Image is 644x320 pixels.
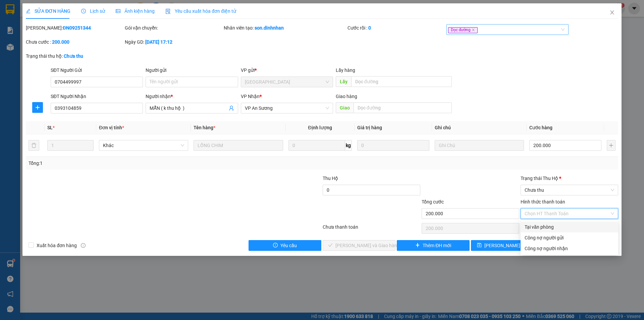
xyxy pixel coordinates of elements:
[165,8,236,14] span: Yêu cầu xuất hóa đơn điện tử
[525,234,614,241] div: Công nợ người gửi
[273,243,278,248] span: exclamation-circle
[116,9,120,13] span: picture
[34,242,79,249] span: Xuất hóa đơn hàng
[322,223,421,235] div: Chưa thanh toán
[432,121,527,134] th: Ghi chú
[3,37,45,79] b: 39/4A Quốc Lộ 1A - [GEOGRAPHIC_DATA] - An Sương - [GEOGRAPHIC_DATA]
[525,223,614,231] div: Tại văn phòng
[103,140,184,150] span: Khác
[354,102,452,113] input: Dọc đường
[397,240,470,251] button: plusThêm ĐH mới
[609,10,615,15] span: close
[603,3,622,22] button: Close
[336,102,354,113] span: Giao
[521,232,618,243] div: Cước gửi hàng sẽ được ghi vào công nợ của người gửi
[29,140,39,151] button: delete
[63,25,91,31] b: ĐN09251344
[484,242,538,249] span: [PERSON_NAME] thay đổi
[229,105,234,111] span: user-add
[323,240,395,251] button: check[PERSON_NAME] và Giao hàng
[323,176,338,181] span: Thu Hộ
[64,53,83,59] b: Chưa thu
[525,245,614,252] div: Công nợ người nhận
[249,240,321,251] button: exclamation-circleYêu cầu
[99,125,124,130] span: Đơn vị tính
[146,66,238,74] div: Người gửi
[280,242,297,249] span: Yêu cầu
[415,243,420,248] span: plus
[422,199,444,204] span: Tổng cước
[448,27,478,33] span: Dọc đường
[33,105,43,110] span: plus
[607,140,615,151] button: plus
[368,25,371,31] b: 0
[423,242,451,249] span: Thêm ĐH mới
[472,28,475,32] span: close
[336,76,351,87] span: Lấy
[165,9,171,14] img: icon
[347,24,445,32] div: Cước rồi :
[81,9,86,13] span: clock-circle
[477,243,482,248] span: save
[336,67,355,73] span: Lấy hàng
[521,175,618,182] div: Trạng thái Thu Hộ
[125,24,222,32] div: Gói vận chuyển:
[3,3,97,16] li: [PERSON_NAME]
[245,103,329,113] span: VP An Sương
[525,209,614,219] span: Chọn HT Thanh Toán
[26,52,148,60] div: Trạng thái thu hộ:
[521,199,565,204] label: Hình thức thanh toán
[194,140,283,151] input: VD: Bàn, Ghế
[435,140,524,151] input: Ghi Chú
[47,125,53,130] span: SL
[241,66,333,74] div: VP gửi
[51,66,143,74] div: SĐT Người Gửi
[308,125,332,130] span: Định lượng
[521,243,618,254] div: Cước gửi hàng sẽ được ghi vào công nợ của người nhận
[146,93,238,100] div: Người nhận
[245,77,329,87] span: Đà Nẵng
[51,93,143,100] div: SĐT Người Nhận
[529,125,552,130] span: Cước hàng
[32,102,43,113] button: plus
[525,185,614,195] span: Chưa thu
[125,38,222,46] div: Ngày GD:
[345,140,352,151] span: kg
[336,94,357,99] span: Giao hàng
[224,24,346,32] div: Nhân viên tạo:
[26,9,31,13] span: edit
[351,76,452,87] input: Dọc đường
[194,125,215,130] span: Tên hàng
[255,25,284,31] b: son.dinhnhan
[3,37,8,42] span: environment
[52,39,69,45] b: 200.000
[81,8,105,14] span: Lịch sử
[241,94,260,99] span: VP Nhận
[26,24,123,32] div: [PERSON_NAME]:
[357,125,382,130] span: Giá trị hàng
[471,240,544,251] button: save[PERSON_NAME] thay đổi
[81,243,86,248] span: info-circle
[145,39,172,45] b: [DATE] 17:12
[3,29,46,36] li: VP VP An Sương
[29,159,249,167] div: Tổng: 1
[357,140,429,151] input: 0
[46,29,89,51] li: VP [GEOGRAPHIC_DATA]
[26,38,123,46] div: Chưa cước :
[26,8,70,14] span: SỬA ĐƠN HÀNG
[116,8,155,14] span: Ảnh kiện hàng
